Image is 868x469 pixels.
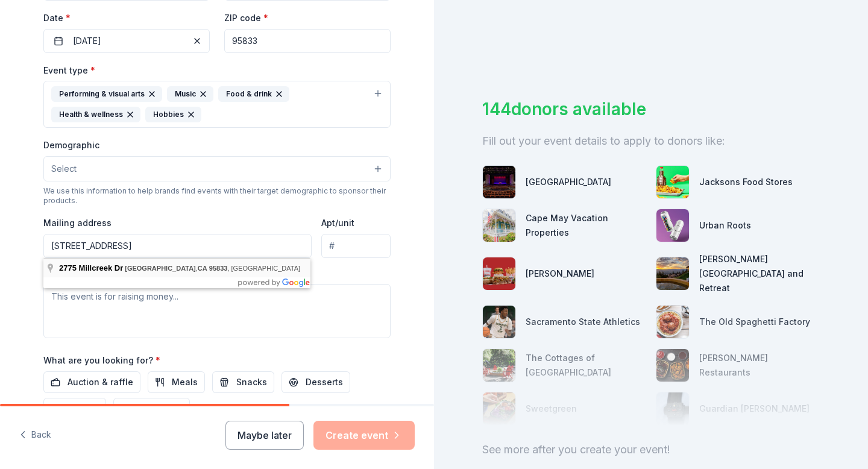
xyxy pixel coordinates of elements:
span: CA [198,265,207,272]
div: Urban Roots [699,218,751,233]
span: Auction & raffle [68,375,133,389]
label: What are you looking for? [43,354,160,367]
button: Maybe later [225,421,304,450]
label: Mailing address [43,217,112,229]
span: 95833 [209,265,228,272]
div: We use this information to help brands find events with their target demographic to sponsor their... [43,186,391,206]
button: [DATE] [43,29,210,53]
div: Food & drink [218,86,289,102]
label: Demographic [43,139,99,151]
img: photo for Downing Mountain Lodge and Retreat [656,257,689,290]
div: Jacksons Food Stores [699,175,793,189]
img: photo for Cape May Vacation Properties [483,209,515,242]
label: ZIP code [224,12,268,24]
button: Alcohol [43,398,106,420]
span: Select [51,162,77,176]
div: Performing & visual arts [51,86,162,102]
span: 2775 [59,263,77,272]
input: # [321,234,391,258]
input: 12345 (U.S. only) [224,29,391,53]
div: Music [167,86,213,102]
span: Millcreek Dr [79,263,124,272]
label: Event type [43,65,95,77]
span: Snacks [236,375,267,389]
button: Select [43,156,391,181]
button: Auction & raffle [43,371,140,393]
button: Performing & visual artsMusicFood & drinkHealth & wellnessHobbies [43,81,391,128]
label: Apt/unit [321,217,354,229]
input: Enter a US address [43,234,312,258]
div: Cape May Vacation Properties [526,211,646,240]
img: photo for Urban Roots [656,209,689,242]
div: [GEOGRAPHIC_DATA] [526,175,611,189]
span: Alcohol [68,401,99,416]
div: [PERSON_NAME] [526,266,594,281]
div: Health & wellness [51,107,140,122]
div: 144 donors available [482,96,820,122]
div: Fill out your event details to apply to donors like: [482,131,820,151]
button: Desserts [281,371,350,393]
img: photo for Jacksons Food Stores [656,166,689,198]
span: , , [GEOGRAPHIC_DATA] [125,265,300,272]
span: Beverages [137,401,183,416]
button: Meals [148,371,205,393]
button: Snacks [212,371,274,393]
img: photo for Portillo's [483,257,515,290]
span: Meals [172,375,198,389]
div: [PERSON_NAME] [GEOGRAPHIC_DATA] and Retreat [699,252,820,295]
button: Beverages [113,398,190,420]
span: [GEOGRAPHIC_DATA] [125,265,196,272]
div: Hobbies [145,107,201,122]
label: Date [43,12,210,24]
button: Back [19,423,51,448]
img: photo for B Street Theatre [483,166,515,198]
span: Desserts [306,375,343,389]
div: See more after you create your event! [482,440,820,459]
